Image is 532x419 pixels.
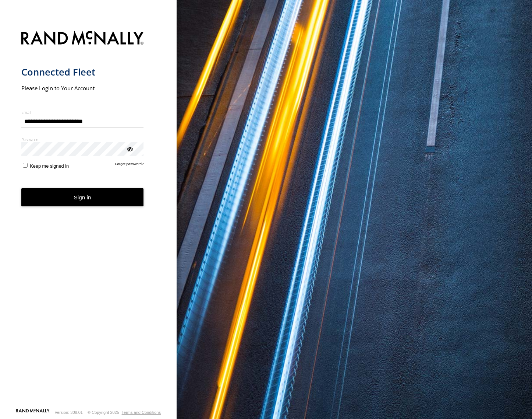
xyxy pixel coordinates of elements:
[21,84,144,92] h2: Please Login to Your Account
[16,409,50,416] a: Visit our Website
[126,145,133,152] div: ViewPassword
[21,109,144,115] label: Email
[115,162,144,169] a: Forgot password?
[21,188,144,206] button: Sign in
[23,163,28,168] input: Keep me signed in
[21,27,156,408] form: main
[21,29,144,48] img: Rand McNally
[21,66,144,78] h1: Connected Fleet
[122,410,161,415] a: Terms and Conditions
[30,163,69,169] span: Keep me signed in
[55,410,83,415] div: Version: 308.01
[21,137,144,142] label: Password
[88,410,161,415] div: © Copyright 2025 -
